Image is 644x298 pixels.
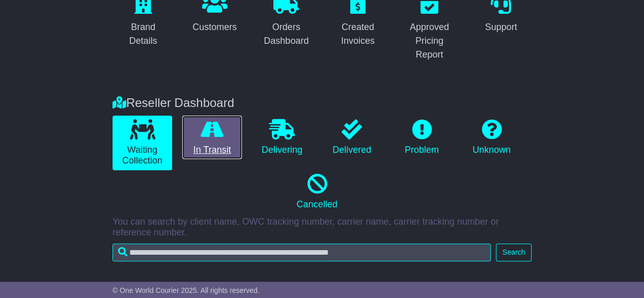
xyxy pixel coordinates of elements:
a: Cancelled [113,170,521,214]
a: Delivering [252,116,312,159]
div: Customers [192,20,237,34]
p: You can search by client name, OWC tracking number, carrier name, carrier tracking number or refe... [113,216,531,238]
button: Search [496,243,531,261]
div: Reseller Dashboard [107,96,537,111]
a: In Transit [182,116,242,159]
div: Created Invoices [334,20,382,48]
a: Delivered [322,116,381,159]
div: Orders Dashboard [262,20,311,48]
a: Unknown [462,116,521,159]
a: Waiting Collection [113,116,172,170]
span: © One World Courier 2025. All rights reserved. [113,286,260,294]
div: Brand Details [119,20,167,48]
div: Support [485,20,517,34]
a: Problem [392,116,452,159]
div: Approved Pricing Report [405,20,454,62]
